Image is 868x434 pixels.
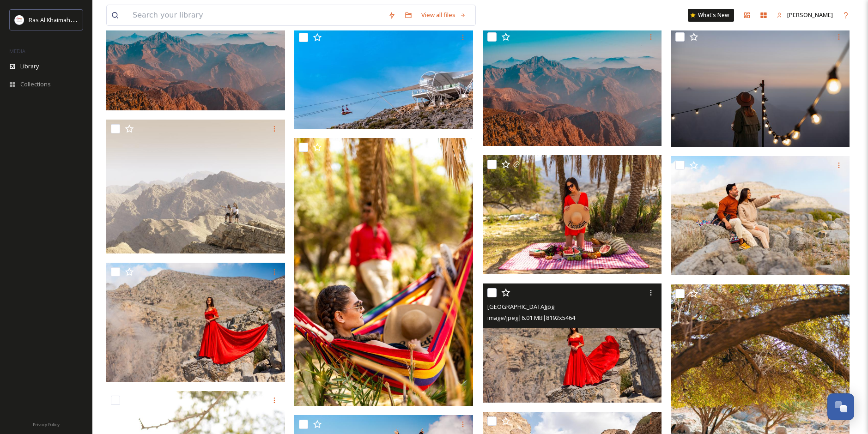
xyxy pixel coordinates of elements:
a: Privacy Policy [33,418,60,429]
img: RAK Mountain Trekking.jpg [106,119,285,253]
a: [PERSON_NAME] [772,6,838,24]
span: Ras Al Khaimah Tourism Development Authority [29,15,159,24]
img: Farm day in Ras Al Khaimah .jpg [483,155,662,274]
a: View all files [417,6,471,24]
img: Jais Flight in Jebel Jais Ras Al Khaimah.jpg [294,28,473,129]
img: Couple on Jebel Jais Mountain .jpg [671,156,850,275]
input: Search your library [128,5,383,25]
span: Collections [20,80,51,89]
img: Jebel Jais 2.jpg [483,27,662,146]
img: Jebel Jais Mountain RAK.jpg [106,10,285,110]
img: Logo_RAKTDA_RGB-01.png [15,15,24,24]
img: _CH_9601.jpg [671,27,850,146]
span: Privacy Policy [33,422,60,428]
span: Library [20,62,39,71]
img: Jebel Jais Mountain.jpg [106,263,285,382]
img: Jebel Jais Mountain.jpg [483,283,662,403]
span: image/jpeg | 6.01 MB | 8192 x 5464 [487,313,575,322]
span: MEDIA [9,48,25,54]
a: What's New [688,9,734,22]
button: Open Chat [827,393,854,420]
span: [GEOGRAPHIC_DATA]jpg [487,302,554,311]
span: [PERSON_NAME] [787,11,833,19]
img: Farm day in Ras Al Khaimah .jpg [294,138,473,406]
